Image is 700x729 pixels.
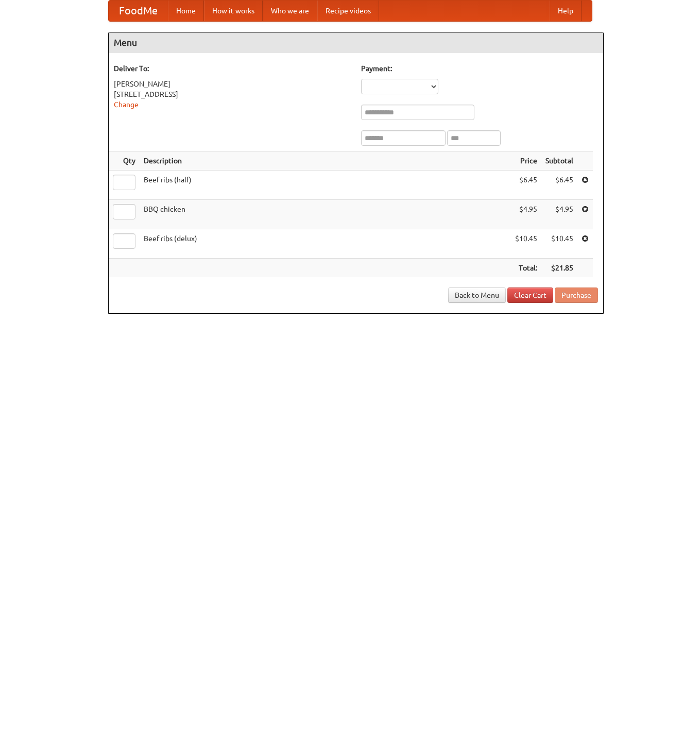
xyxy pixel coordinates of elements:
[109,32,603,53] h4: Menu
[541,171,577,200] td: $6.45
[109,1,168,21] a: FoodMe
[555,287,598,303] button: Purchase
[550,1,582,21] a: Help
[140,200,511,229] td: BBQ chicken
[541,151,577,171] th: Subtotal
[109,151,140,171] th: Qty
[140,229,511,259] td: Beef ribs (delux)
[511,151,541,171] th: Price
[317,1,379,21] a: Recipe videos
[114,79,351,89] div: [PERSON_NAME]
[541,200,577,229] td: $4.95
[511,229,541,259] td: $10.45
[361,63,598,74] h5: Payment:
[511,259,541,278] th: Total:
[114,89,351,99] div: [STREET_ADDRESS]
[140,171,511,200] td: Beef ribs (half)
[448,287,506,303] a: Back to Menu
[168,1,204,21] a: Home
[114,63,351,74] h5: Deliver To:
[263,1,317,21] a: Who we are
[507,287,553,303] a: Clear Cart
[541,259,577,278] th: $21.85
[204,1,263,21] a: How it works
[140,151,511,171] th: Description
[511,200,541,229] td: $4.95
[541,229,577,259] td: $10.45
[114,100,139,109] a: Change
[511,171,541,200] td: $6.45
